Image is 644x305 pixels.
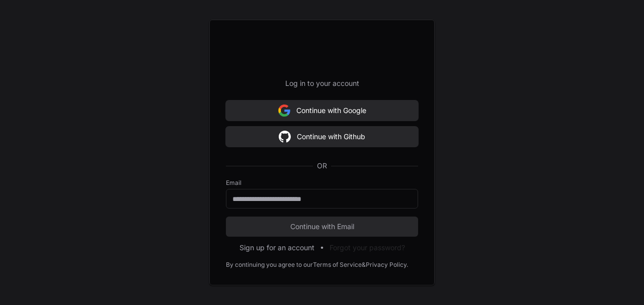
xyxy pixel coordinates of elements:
a: Privacy Policy. [366,261,408,269]
label: Email [226,179,418,187]
span: OR [313,161,331,171]
button: Continue with Email [226,217,418,237]
span: Continue with Email [226,222,418,232]
a: Terms of Service [313,261,362,269]
img: Sign in with google [279,127,291,147]
button: Sign up for an account [239,243,314,253]
div: & [362,261,366,269]
p: Log in to your account [226,78,418,88]
button: Forgot your password? [330,243,405,253]
button: Continue with Google [226,100,418,121]
button: Continue with Github [226,127,418,147]
img: Sign in with google [278,100,290,121]
div: By continuing you agree to our [226,261,313,269]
